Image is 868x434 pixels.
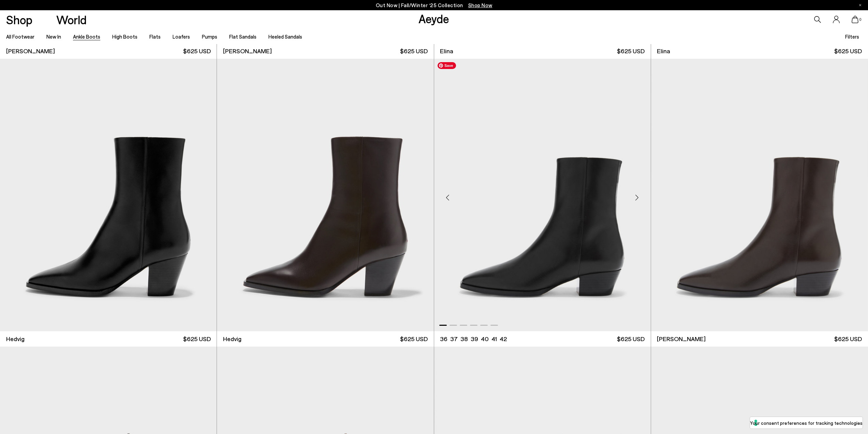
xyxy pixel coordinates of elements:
a: Heeled Sandals [268,33,302,40]
a: Elina $625 USD [434,43,651,59]
a: Shop [6,14,32,26]
span: 0 [858,18,862,22]
div: 1 / 6 [434,59,651,331]
a: New In [46,33,61,40]
a: Pumps [202,33,217,40]
li: 37 [450,335,458,343]
span: Hedvig [223,335,241,343]
span: $625 USD [183,335,211,343]
li: 41 [491,335,497,343]
a: World [56,14,87,26]
span: Hedvig [6,335,25,343]
span: $625 USD [183,47,211,55]
span: $625 USD [400,335,428,343]
img: Baba Pointed Cowboy Boots [434,59,651,331]
div: Next slide [627,187,647,208]
div: Previous slide [438,187,458,208]
span: Save [438,62,456,69]
div: 2 / 6 [651,59,867,331]
a: 6 / 6 1 / 6 2 / 6 3 / 6 4 / 6 5 / 6 6 / 6 1 / 6 Next slide Previous slide [651,59,868,331]
span: $625 USD [400,47,428,55]
span: Elina [440,47,453,55]
a: Elina $625 USD [651,43,868,59]
span: $625 USD [834,335,862,343]
a: 0 [852,16,858,23]
span: [PERSON_NAME] [657,335,706,343]
a: Loafers [173,33,190,40]
span: $625 USD [617,47,645,55]
li: 40 [481,335,489,343]
span: $625 USD [834,47,862,55]
a: High Boots [112,33,137,40]
a: All Footwear [6,33,34,40]
label: Your consent preferences for tracking technologies [750,419,863,426]
a: Hedvig $625 USD [217,331,433,347]
div: 1 / 6 [651,59,868,331]
img: Baba Pointed Cowboy Boots [651,59,868,331]
img: Baba Pointed Cowboy Boots [651,59,867,331]
a: 36 37 38 39 40 41 42 $625 USD [434,331,651,347]
span: Navigate to /collections/new-in [468,2,492,8]
li: 38 [460,335,468,343]
a: Flats [149,33,161,40]
ul: variant [440,335,505,343]
p: Out Now | Fall/Winter ‘25 Collection [376,1,492,10]
a: Aeyde [418,11,449,26]
span: Filters [845,33,859,40]
img: Hedvig Cowboy Ankle Boots [217,59,433,331]
span: [PERSON_NAME] [6,47,55,55]
a: [PERSON_NAME] $625 USD [651,331,868,347]
a: Flat Sandals [229,33,256,40]
li: 42 [500,335,507,343]
a: 6 / 6 1 / 6 2 / 6 3 / 6 4 / 6 5 / 6 6 / 6 1 / 6 Next slide Previous slide [434,59,651,331]
span: $625 USD [617,335,645,343]
span: Elina [657,47,670,55]
li: 39 [471,335,478,343]
button: Your consent preferences for tracking technologies [750,417,863,429]
li: 36 [440,335,447,343]
a: [PERSON_NAME] $625 USD [217,43,433,59]
a: Ankle Boots [73,33,100,40]
span: [PERSON_NAME] [223,47,272,55]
